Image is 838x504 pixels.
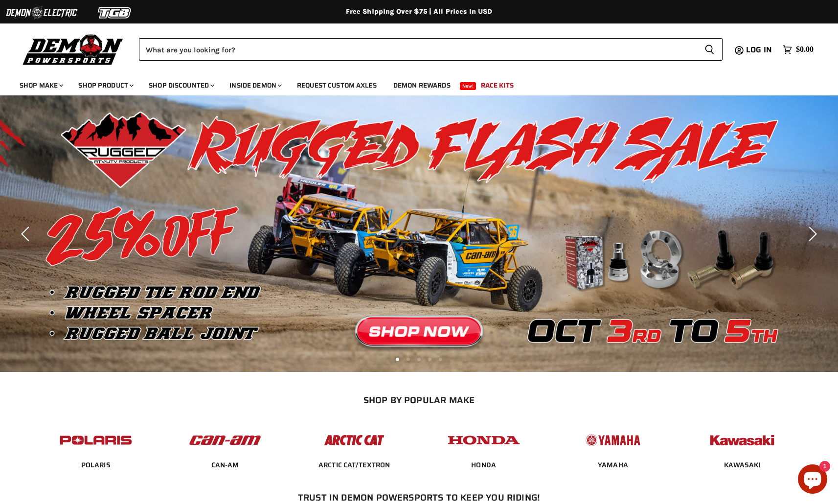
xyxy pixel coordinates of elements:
[446,425,522,455] img: POPULAR_MAKE_logo_4_4923a504-4bac-4306-a1be-165a52280178.jpg
[187,425,263,455] img: POPULAR_MAKE_logo_1_adc20308-ab24-48c4-9fac-e3c1a623d575.jpg
[81,460,111,470] span: POLARIS
[704,425,780,455] img: POPULAR_MAKE_logo_6_76e8c46f-2d1e-4ecc-b320-194822857d41.jpg
[697,38,723,61] button: Search
[407,358,410,361] li: Page dot 2
[222,75,288,95] a: Inside Demon
[211,460,239,470] span: CAN-AM
[796,45,814,54] span: $0.00
[71,75,139,95] a: Shop Product
[28,7,811,16] div: Free Shipping Over $75 | All Prices In USD
[139,38,723,61] form: Product
[386,75,458,95] a: Demon Rewards
[290,75,384,95] a: Request Custom Axles
[396,358,399,361] li: Page dot 1
[139,38,697,61] input: Search
[78,3,152,22] img: TGB Logo 2
[598,460,628,469] a: YAMAHA
[474,75,521,95] a: Race Kits
[724,460,760,469] a: KAWASAKI
[141,75,220,95] a: Shop Discounted
[598,460,628,470] span: YAMAHA
[742,46,778,54] a: Log in
[471,460,496,470] span: HONDA
[12,75,69,95] a: Shop Make
[51,492,787,503] h2: Trust In Demon Powersports To Keep You Riding!
[471,460,496,469] a: HONDA
[12,71,811,95] ul: Main menu
[428,358,431,361] li: Page dot 4
[801,224,821,244] button: Next
[746,44,772,56] span: Log in
[318,460,390,469] a: ARCTIC CAT/TEXTRON
[316,425,392,455] img: POPULAR_MAKE_logo_3_027535af-6171-4c5e-a9bc-f0eccd05c5d6.jpg
[795,464,830,496] inbox-online-store-chat: Shopify online store chat
[81,460,111,469] a: POLARIS
[439,358,442,361] li: Page dot 5
[58,425,134,455] img: POPULAR_MAKE_logo_2_dba48cf1-af45-46d4-8f73-953a0f002620.jpg
[5,3,78,22] img: Demon Electric Logo 2
[17,224,37,244] button: Previous
[460,82,476,90] span: New!
[211,460,239,469] a: CAN-AM
[318,460,390,470] span: ARCTIC CAT/TEXTRON
[778,43,818,57] a: $0.00
[724,460,760,470] span: KAWASAKI
[40,395,798,405] h2: SHOP BY POPULAR MAKE
[417,358,421,361] li: Page dot 3
[20,32,127,67] img: Demon Powersports
[575,425,651,455] img: POPULAR_MAKE_logo_5_20258e7f-293c-4aac-afa8-159eaa299126.jpg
